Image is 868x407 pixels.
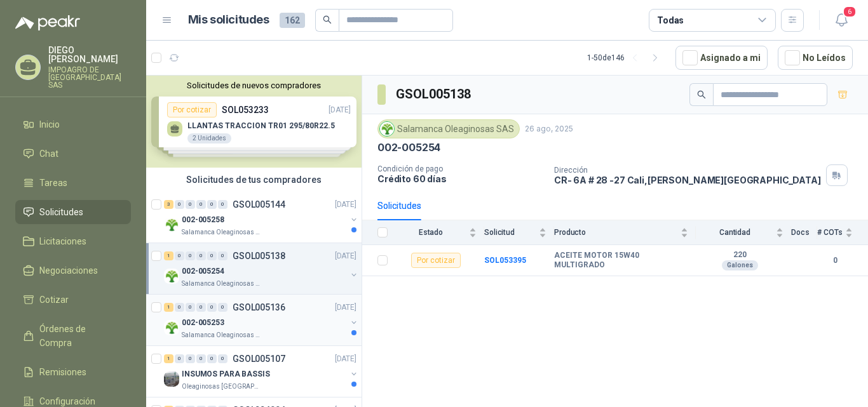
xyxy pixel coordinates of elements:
p: Salamanca Oleaginosas SAS [182,227,262,237]
p: Salamanca Oleaginosas SAS [182,330,262,340]
p: [DATE] [335,302,356,314]
div: 0 [186,354,195,363]
span: Remisiones [39,365,86,379]
p: 002-005254 [377,141,440,154]
div: 0 [186,200,195,209]
img: Company Logo [164,217,179,232]
span: Órdenes de Compra [39,322,119,350]
span: search [697,90,706,99]
p: INSUMOS PARA BASSIS [182,368,270,380]
th: Cantidad [696,220,791,245]
a: Tareas [15,171,131,195]
a: Chat [15,142,131,166]
p: 002-005253 [182,317,224,329]
a: Licitaciones [15,229,131,253]
div: 0 [207,251,217,260]
img: Logo peakr [15,15,80,30]
div: 1 [164,354,173,363]
a: Remisiones [15,360,131,384]
span: 6 [843,6,857,18]
a: Órdenes de Compra [15,317,131,355]
span: Licitaciones [39,234,86,248]
b: 220 [696,250,783,260]
span: Producto [554,228,678,237]
div: 1 [164,251,173,260]
a: 1 0 0 0 0 0 GSOL005136[DATE] Company Logo002-005253Salamanca Oleaginosas SAS [164,300,359,340]
div: 0 [218,303,227,312]
div: 0 [207,200,217,209]
div: 3 [164,200,173,209]
p: GSOL005107 [233,354,285,363]
div: 0 [175,200,184,209]
div: 0 [175,354,184,363]
div: Galones [722,260,758,270]
span: # COTs [817,228,843,237]
div: 0 [207,354,217,363]
span: Solicitudes [39,205,83,219]
p: [DATE] [335,199,356,211]
div: 0 [196,354,206,363]
a: 1 0 0 0 0 0 GSOL005107[DATE] Company LogoINSUMOS PARA BASSISOleaginosas [GEOGRAPHIC_DATA][PERSON_... [164,351,359,392]
p: 002-005258 [182,214,224,226]
p: CR- 6A # 28 -27 Cali , [PERSON_NAME][GEOGRAPHIC_DATA] [554,175,821,185]
div: 0 [196,200,206,209]
div: Todas [657,13,684,27]
button: Asignado a mi [675,46,768,70]
span: Tareas [39,176,67,190]
h1: Mis solicitudes [188,11,269,29]
b: 0 [817,255,853,267]
div: 0 [196,303,206,312]
span: Cantidad [696,228,773,237]
span: search [323,15,332,24]
div: 1 [164,303,173,312]
button: Solicitudes de nuevos compradores [151,81,356,90]
button: No Leídos [778,46,853,70]
a: Cotizar [15,288,131,312]
div: 0 [218,354,227,363]
div: Por cotizar [411,253,461,268]
p: [DATE] [335,250,356,262]
a: 3 0 0 0 0 0 GSOL005144[DATE] Company Logo002-005258Salamanca Oleaginosas SAS [164,197,359,237]
img: Company Logo [164,320,179,335]
p: Salamanca Oleaginosas SAS [182,279,262,289]
p: IMPOAGRO DE [GEOGRAPHIC_DATA] SAS [48,66,131,89]
p: Crédito 60 días [377,173,544,184]
b: ACEITE MOTOR 15W40 MULTIGRADO [554,251,688,270]
span: Cotizar [39,293,69,307]
th: Solicitud [484,220,554,245]
div: Solicitudes de tus compradores [146,168,362,192]
p: Oleaginosas [GEOGRAPHIC_DATA][PERSON_NAME] [182,382,262,392]
div: 0 [218,200,227,209]
div: 0 [207,303,217,312]
a: Inicio [15,112,131,137]
p: 002-005254 [182,265,224,277]
h3: GSOL005138 [396,84,473,104]
a: SOL053395 [484,256,526,265]
p: 26 ago, 2025 [525,123,573,135]
div: 0 [186,251,195,260]
th: Docs [791,220,817,245]
span: Inicio [39,117,60,131]
button: 6 [830,9,853,32]
span: Solicitud [484,228,536,237]
img: Company Logo [164,269,179,284]
th: # COTs [817,220,868,245]
div: 0 [186,303,195,312]
img: Company Logo [164,371,179,387]
div: 0 [218,251,227,260]
span: Estado [395,228,466,237]
span: Negociaciones [39,264,98,277]
p: Dirección [554,166,821,175]
a: Negociaciones [15,258,131,283]
img: Company Logo [380,122,394,136]
div: 1 - 50 de 146 [587,48,665,68]
p: GSOL005138 [233,251,285,260]
p: DIEGO [PERSON_NAME] [48,46,131,63]
a: Solicitudes [15,200,131,224]
span: Chat [39,147,58,161]
div: Solicitudes [377,199,421,213]
p: GSOL005136 [233,303,285,312]
div: Solicitudes de nuevos compradoresPor cotizarSOL053233[DATE] LLANTAS TRACCION TR01 295/80R22.52 Un... [146,76,362,168]
span: 162 [280,13,305,28]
